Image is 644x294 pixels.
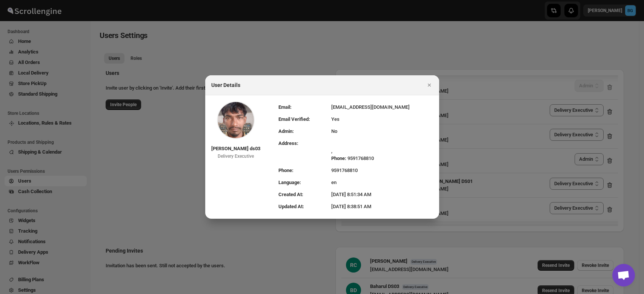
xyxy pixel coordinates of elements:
img: Profile [217,101,255,139]
div: 9591768810 [331,155,433,162]
td: en [331,177,433,189]
td: Email: [278,101,331,113]
td: Created At: [278,189,331,201]
td: Email Verified: [278,113,331,125]
td: Yes [331,113,433,125]
td: Updated At: [278,201,331,213]
td: [DATE] 8:51:34 AM [331,189,433,201]
div: Open chat [612,264,635,286]
span: Phone: [331,155,346,161]
td: No [331,125,433,137]
td: 9591768810 [331,165,433,177]
td: [DATE] 8:38:51 AM [331,201,433,213]
td: Admin: [278,125,331,137]
button: Close [424,80,435,90]
td: Phone: [278,165,331,177]
td: Address: [278,137,331,165]
td: [EMAIL_ADDRESS][DOMAIN_NAME] [331,101,433,113]
td: , [331,137,433,165]
div: Delivery Executive [218,152,254,160]
td: Language: [278,177,331,189]
div: [PERSON_NAME] ds03 [211,145,260,152]
h2: User Details [211,81,240,89]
